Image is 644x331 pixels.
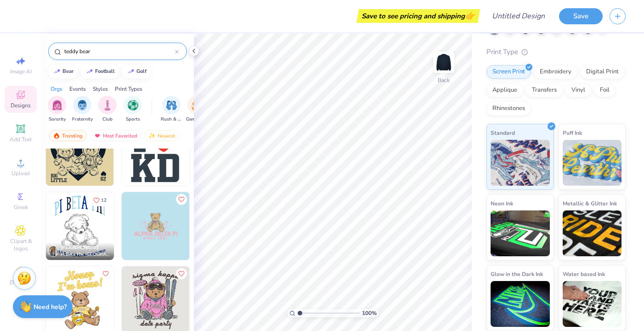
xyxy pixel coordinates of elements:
img: Sorority Image [52,100,62,110]
input: Try "Alpha" [63,47,175,56]
button: Like [176,194,187,205]
img: 79e009d2-299b-4b2f-ad4d-efff5c820a07 [113,192,181,260]
span: 👉 [465,10,475,21]
img: Club Image [102,100,113,110]
img: Game Day Image [192,100,202,110]
img: 2ea43fa6-11fa-4bff-8d21-bd00cb2d2fb5 [189,192,257,260]
div: Trending [49,130,87,141]
button: filter button [98,96,117,123]
img: Back [435,53,453,72]
img: dd20d4c1-3cd5-4460-b739-72d638d82a13 [113,118,181,186]
img: 5c4075b3-95c6-4325-a261-c44a5dbee217 [46,192,114,260]
div: golf [136,69,147,74]
button: Like [89,194,111,206]
div: filter for Sorority [48,96,66,123]
button: filter button [161,96,182,123]
div: filter for Sports [124,96,142,123]
span: Club [102,116,113,123]
span: Greek [14,204,28,211]
button: Like [100,268,111,279]
img: Sports Image [128,100,138,110]
span: Game Day [186,116,207,123]
div: filter for Fraternity [72,96,93,123]
div: Most Favorited [90,130,141,141]
img: trend_line.gif [86,69,93,74]
button: filter button [124,96,142,123]
div: Print Types [115,85,142,93]
img: trend_line.gif [53,69,61,74]
span: Decorate [10,279,32,286]
img: d23206bf-3721-48d0-a246-0b3d3d644d27 [122,192,190,260]
span: Add Text [10,136,32,143]
button: filter button [48,96,66,123]
span: Standard [491,128,515,138]
img: Glow in the Dark Ink [491,281,550,327]
img: most_fav.gif [94,132,101,139]
img: Fraternity Image [77,100,87,110]
span: Fraternity [72,116,93,123]
button: bear [48,65,78,78]
img: Rush & Bid Image [166,100,177,110]
span: Pi Beta Phi, [GEOGRAPHIC_DATA][US_STATE] [61,251,110,258]
span: Designs [11,102,31,109]
img: trend_line.gif [127,69,135,74]
div: Vinyl [565,83,591,97]
span: Upload [11,170,30,177]
button: football [81,65,119,78]
img: Puff Ink [563,140,622,186]
div: Rhinestones [486,102,531,116]
button: golf [122,65,151,78]
span: Water based Ink [563,269,605,279]
button: Save [559,8,603,24]
div: Back [438,76,450,84]
div: filter for Rush & Bid [161,96,182,123]
div: Print Type [486,47,626,57]
div: filter for Game Day [186,96,207,123]
button: filter button [186,96,207,123]
span: 100 % [362,309,377,317]
div: Orgs [51,85,62,93]
div: Screen Print [486,65,531,79]
img: Neon Ink [491,210,550,256]
img: e0b21e21-bfe3-471a-bac7-67d9fa3d1b0d [189,118,257,186]
span: 12 [101,198,107,203]
div: football [95,69,115,74]
div: Embroidery [534,65,577,79]
img: trending.gif [53,132,60,139]
div: filter for Club [98,96,117,123]
img: Metallic & Glitter Ink [563,210,622,256]
span: Sports [126,116,140,123]
span: [PERSON_NAME] [61,244,99,251]
strong: Need help? [34,303,67,311]
button: Like [176,268,187,279]
div: Events [69,85,86,93]
div: Applique [486,83,523,97]
span: Metallic & Glitter Ink [563,199,617,208]
span: Glow in the Dark Ink [491,269,543,279]
span: Neon Ink [491,199,513,208]
img: 3c8f339e-4de6-4693-83ff-659a3f703290 [46,118,114,186]
img: Standard [491,140,550,186]
div: Transfers [526,83,563,97]
img: Avatar [48,246,59,257]
div: Save to see pricing and shipping [359,9,478,23]
span: Puff Ink [563,128,582,138]
span: Rush & Bid [161,116,182,123]
input: Untitled Design [485,7,552,25]
img: Newest.gif [148,132,156,139]
div: Styles [93,85,108,93]
span: Clipart & logos [5,237,37,252]
img: e13f3499-98a9-4ffb-b941-c9bccb829f55 [122,118,190,186]
img: Water based Ink [563,281,622,327]
button: filter button [72,96,93,123]
span: Sorority [49,116,66,123]
span: Image AI [10,68,32,75]
div: Newest [144,130,179,141]
div: bear [62,69,73,74]
div: Foil [594,83,616,97]
div: Digital Print [580,65,625,79]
